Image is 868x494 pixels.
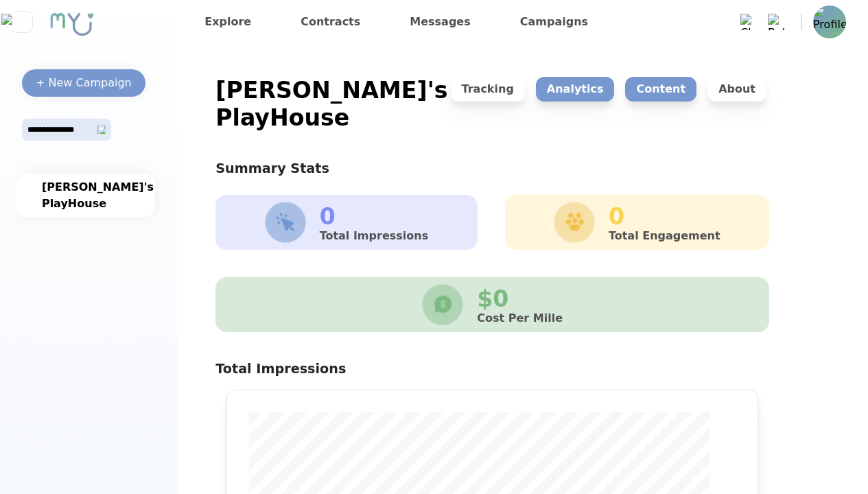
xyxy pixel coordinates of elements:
div: 0 [320,203,429,231]
button: + New Campaign [22,69,145,97]
div: [PERSON_NAME]'s PlayHouse [215,77,447,132]
div: Total Engagement [609,231,720,242]
img: Profile [813,5,846,38]
div: 0 [609,203,720,231]
div: Cost Per Mille [477,313,563,324]
img: Community [554,202,595,243]
div: Summary Stats [215,159,769,178]
div: Total Impressions [320,231,429,242]
div: $ 0 [477,285,563,313]
p: About [707,77,766,102]
div: Total Impressions [215,360,769,379]
img: Close sidebar [1,14,42,30]
a: Contracts [295,11,366,33]
a: Campaigns [515,11,594,33]
div: [PERSON_NAME]'s PlayHouse [42,179,130,212]
img: Bell [768,14,784,30]
p: Content [625,77,696,102]
a: Explore [199,11,257,33]
div: + New Campaign [36,75,132,91]
img: Chat [740,14,757,30]
a: Messages [404,11,476,33]
img: Chat Money [422,284,463,325]
p: Tracking [451,77,525,102]
img: Mouse Click [265,202,306,243]
p: Analytics [536,77,615,102]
